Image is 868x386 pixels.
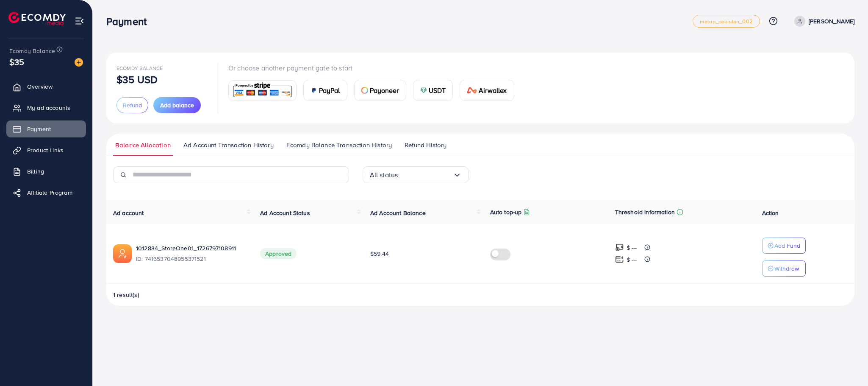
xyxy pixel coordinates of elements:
[429,85,446,95] span: USDT
[693,15,760,28] a: metap_pakistan_002
[319,85,340,95] span: PayPal
[774,263,799,274] p: Withdraw
[113,209,144,217] span: Ad account
[361,87,368,94] img: card
[9,56,24,68] span: $35
[231,81,294,100] img: card
[700,19,753,24] span: metap_pakistan_002
[27,188,72,197] span: Affiliate Program
[354,80,406,101] a: cardPayoneer
[6,184,86,201] a: Affiliate Program
[115,140,171,150] span: Balance Allocation
[627,243,637,253] p: $ ---
[183,140,274,150] span: Ad Account Transaction History
[809,16,854,26] p: [PERSON_NAME]
[260,248,297,259] span: Approved
[490,207,522,217] p: Auto top-up
[116,74,158,84] p: $35 USD
[405,140,446,150] span: Refund History
[370,249,389,258] span: $59.44
[27,125,51,133] span: Payment
[123,101,142,109] span: Refund
[370,168,398,182] span: All status
[762,209,779,217] span: Action
[75,58,83,67] img: image
[116,97,148,113] button: Refund
[615,255,624,264] img: top-up amount
[27,167,44,176] span: Billing
[228,80,297,101] a: card
[153,97,201,113] button: Add balance
[113,291,139,299] span: 1 result(s)
[136,244,247,252] a: 1012834_StoreOne01_1726797108911
[832,348,862,380] iframe: Chat
[286,140,392,150] span: Ecomdy Balance Transaction History
[136,255,247,263] span: ID: 7416537048955371521
[6,78,86,95] a: Overview
[420,87,427,94] img: card
[75,16,84,26] img: menu
[467,87,477,94] img: card
[363,166,469,183] div: Search for option
[8,12,66,25] img: logo
[413,80,453,101] a: cardUSDT
[6,163,86,180] a: Billing
[303,80,347,101] a: cardPayPal
[311,87,317,94] img: card
[27,146,64,154] span: Product Links
[615,243,624,252] img: top-up amount
[27,103,70,112] span: My ad accounts
[6,142,86,159] a: Product Links
[6,120,86,137] a: Payment
[370,85,399,95] span: Payoneer
[460,80,514,101] a: cardAirwallex
[762,260,806,277] button: Withdraw
[116,64,163,72] span: Ecomdy Balance
[479,85,507,95] span: Airwallex
[774,241,800,251] p: Add Fund
[762,238,806,254] button: Add Fund
[113,244,132,263] img: ic-ads-acc.e4c84228.svg
[615,207,675,217] p: Threshold information
[136,244,247,263] div: <span class='underline'>1012834_StoreOne01_1726797108911</span></br>7416537048955371521
[6,99,86,116] a: My ad accounts
[9,47,55,55] span: Ecomdy Balance
[370,209,426,217] span: Ad Account Balance
[228,63,521,73] p: Or choose another payment gate to start
[106,15,153,28] h3: Payment
[627,255,637,265] p: $ ---
[27,82,53,91] span: Overview
[791,16,854,27] a: [PERSON_NAME]
[398,168,452,182] input: Search for option
[260,209,310,217] span: Ad Account Status
[160,101,194,109] span: Add balance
